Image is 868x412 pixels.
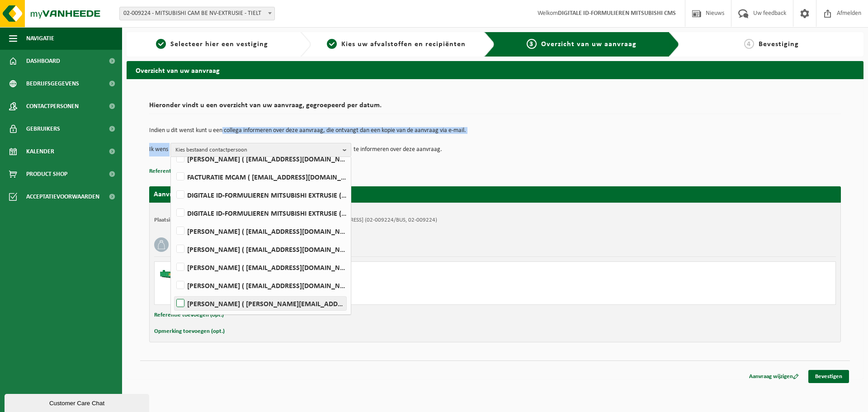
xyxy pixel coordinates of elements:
[175,188,346,202] label: DIGITALE ID-FORMULIEREN MITSUBISHI EXTRUSIE ( [EMAIL_ADDRESS][DOMAIN_NAME] )
[154,191,222,198] strong: Aanvraag voor [DATE]
[26,185,99,208] span: Acceptatievoorwaarden
[26,95,79,118] span: Contactpersonen
[541,41,637,48] span: Overzicht van uw aanvraag
[26,163,67,185] span: Product Shop
[149,128,841,134] p: Indien u dit wenst kunt u een collega informeren over deze aanvraag, die ontvangt dan een kopie v...
[354,143,442,156] p: te informeren over deze aanvraag.
[120,7,274,20] span: 02-009224 - MITSUBISHI CAM BE NV-EXTRUSIE - TIELT
[744,39,754,49] span: 4
[316,39,477,50] a: 2Kies uw afvalstoffen en recipiënten
[131,39,293,50] a: 1Selecteer hier een vestiging
[175,279,346,292] label: [PERSON_NAME] ( [EMAIL_ADDRESS][DOMAIN_NAME] )
[26,140,54,163] span: Kalender
[175,260,346,274] label: [PERSON_NAME] ( [EMAIL_ADDRESS][DOMAIN_NAME] )
[170,143,351,156] button: Kies bestaand contactpersoon
[175,152,346,166] label: [PERSON_NAME] ( [EMAIL_ADDRESS][DOMAIN_NAME] )
[26,50,60,72] span: Dashboard
[26,118,60,140] span: Gebruikers
[159,266,186,280] img: HK-XC-10-GN-00.png
[558,10,676,17] strong: DIGITALE ID-FORMULIEREN MITSUBISHI CMS
[341,41,466,48] span: Kies uw afvalstoffen en recipiënten
[26,72,79,95] span: Bedrijfsgegevens
[527,39,537,49] span: 3
[175,206,346,220] label: DIGITALE ID-FORMULIEREN MITSUBISHI EXTRUSIE (2) ( [EMAIL_ADDRESS][DOMAIN_NAME] )
[149,143,168,156] p: Ik wens
[26,27,54,50] span: Navigatie
[154,217,193,223] strong: Plaatsingsadres:
[175,297,346,310] label: [PERSON_NAME] ( [PERSON_NAME][EMAIL_ADDRESS][DOMAIN_NAME] )
[149,166,219,177] button: Referentie toevoegen (opt.)
[119,7,275,20] span: 02-009224 - MITSUBISHI CAM BE NV-EXTRUSIE - TIELT
[327,39,337,49] span: 2
[808,370,849,383] a: Bevestigen
[175,170,346,184] label: FACTURATIE MCAM ( [EMAIL_ADDRESS][DOMAIN_NAME] )
[195,293,531,300] div: Aantal: 1
[175,143,339,157] span: Kies bestaand contactpersoon
[154,309,224,321] button: Referentie toevoegen (opt.)
[175,242,346,256] label: [PERSON_NAME] ( [EMAIL_ADDRESS][DOMAIN_NAME] )
[759,41,799,48] span: Bevestiging
[175,224,346,238] label: [PERSON_NAME] ( [EMAIL_ADDRESS][DOMAIN_NAME] )
[154,326,225,337] button: Opmerking toevoegen (opt.)
[195,281,531,288] div: Ophalen en plaatsen lege container
[156,39,166,49] span: 1
[742,370,806,383] a: Aanvraag wijzigen
[5,392,151,412] iframe: chat widget
[149,102,841,114] h2: Hieronder vindt u een overzicht van uw aanvraag, gegroepeerd per datum.
[170,41,268,48] span: Selecteer hier een vestiging
[127,61,863,79] h2: Overzicht van uw aanvraag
